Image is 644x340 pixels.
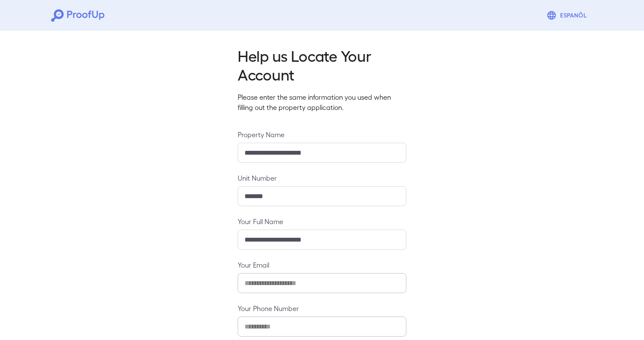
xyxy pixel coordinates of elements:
[238,303,406,313] label: Your Phone Number
[238,173,406,183] label: Unit Number
[238,92,406,112] p: Please enter the same information you used when filling out the property application.
[238,46,406,84] h2: Help us Locate Your Account
[543,7,593,24] button: Espanõl
[238,260,406,270] label: Your Email
[238,130,406,139] label: Property Name
[238,216,406,226] label: Your Full Name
